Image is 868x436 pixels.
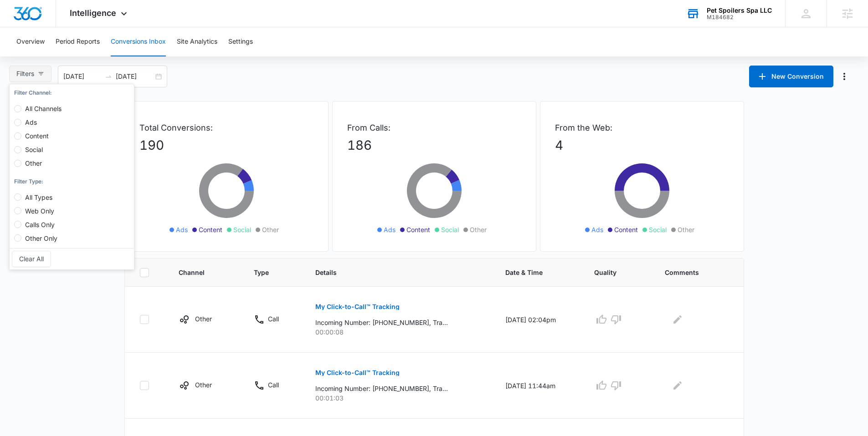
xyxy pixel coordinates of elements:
[19,254,44,264] span: Clear All
[105,73,112,80] span: to
[315,296,400,318] button: My Click-to-Call™ Tracking
[254,268,280,277] span: Type
[670,312,685,327] button: Edit Comments
[233,225,251,234] span: Social
[21,207,58,215] span: Web Only
[406,225,430,234] span: Content
[315,362,400,384] button: My Click-to-Call™ Tracking
[441,225,459,234] span: Social
[470,225,487,234] span: Other
[195,314,212,324] p: Other
[649,225,667,234] span: Social
[21,221,58,228] span: Calls Only
[315,304,400,310] p: My Click-to-Call™ Tracking
[63,71,101,81] input: Start date
[315,393,483,403] p: 00:01:03
[555,122,729,134] p: From the Web:
[347,122,521,134] p: From Calls:
[70,8,116,18] span: Intelligence
[14,89,129,97] div: Filter Channel :
[15,15,22,22] img: logo_orange.svg
[176,225,188,234] span: Ads
[21,193,56,201] span: All Types
[384,225,395,234] span: Ads
[9,66,51,82] button: Filters
[21,146,46,153] span: Social
[16,69,34,79] span: Filters
[268,380,279,390] p: Call
[195,380,212,390] p: Other
[105,73,112,80] span: swap-right
[670,378,685,393] button: Edit Comments
[26,15,45,22] div: v 4.0.25
[56,27,100,56] button: Period Reports
[665,268,716,277] span: Comments
[139,136,313,155] p: 190
[228,27,253,56] button: Settings
[21,105,65,112] span: All Channels
[678,225,694,234] span: Other
[707,7,772,14] div: account name
[315,370,400,376] p: My Click-to-Call™ Tracking
[505,268,559,277] span: Date & Time
[591,225,603,234] span: Ads
[494,353,583,419] td: [DATE] 11:44am
[35,54,82,60] div: Domain Overview
[494,287,583,353] td: [DATE] 02:04pm
[749,66,833,87] button: New Conversion
[14,177,129,186] div: Filter Type :
[837,69,852,84] button: Manage Numbers
[139,122,313,134] p: Total Conversions:
[16,27,45,56] button: Overview
[101,54,154,60] div: Keywords by Traffic
[614,225,638,234] span: Content
[15,24,22,31] img: website_grey.svg
[268,314,279,324] p: Call
[177,27,217,56] button: Site Analytics
[179,268,219,277] span: Channel
[21,234,61,242] span: Other Only
[315,318,448,327] p: Incoming Number: [PHONE_NUMBER], Tracking Number: [PHONE_NUMBER], Ring To: [PHONE_NUMBER], Caller...
[91,53,98,60] img: tab_keywords_by_traffic_grey.svg
[347,136,521,155] p: 186
[315,327,483,337] p: 00:00:08
[199,225,222,234] span: Content
[21,118,41,126] span: Ads
[707,14,772,20] div: account id
[21,159,46,167] span: Other
[594,268,630,277] span: Quality
[262,225,279,234] span: Other
[25,53,32,60] img: tab_domain_overview_orange.svg
[116,71,154,81] input: End date
[315,268,470,277] span: Details
[315,384,448,393] p: Incoming Number: [PHONE_NUMBER], Tracking Number: [PHONE_NUMBER], Ring To: [PHONE_NUMBER], Caller...
[555,136,729,155] p: 4
[24,24,100,31] div: Domain: [DOMAIN_NAME]
[111,27,166,56] button: Conversions Inbox
[21,132,52,140] span: Content
[12,251,51,267] button: Clear All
